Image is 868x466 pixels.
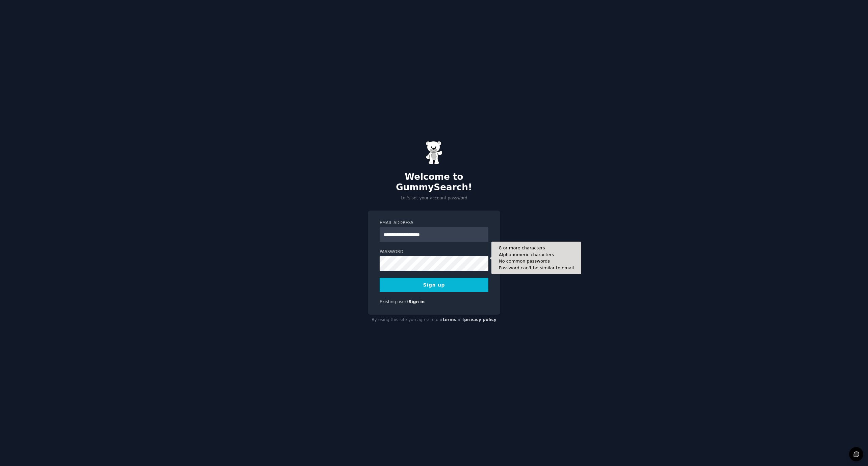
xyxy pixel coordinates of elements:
div: By using this site you agree to our and [368,315,500,325]
a: terms [443,317,456,322]
label: Email Address [380,220,488,226]
a: Sign in [409,299,425,304]
span: Existing user? [380,299,409,304]
h2: Welcome to GummySearch! [368,172,500,193]
p: Let's set your account password [368,195,500,201]
a: privacy policy [464,317,496,322]
img: Gummy Bear [426,141,442,165]
label: Password [380,249,488,255]
button: Sign up [380,278,488,292]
